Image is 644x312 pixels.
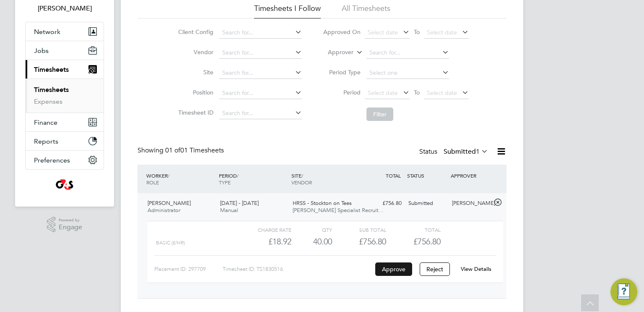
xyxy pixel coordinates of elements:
[34,47,49,55] span: Jobs
[386,225,440,235] div: Total
[219,107,302,119] input: Search for...
[176,28,213,36] label: Client Config
[223,262,373,276] div: Timesheet ID: TS1830516
[419,146,490,158] div: Status
[219,87,302,99] input: Search for...
[449,168,492,183] div: APPROVER
[476,147,480,156] span: 1
[34,66,69,73] span: Timesheets
[176,109,213,116] label: Timesheet ID
[156,240,185,246] span: Basic (£/HR)
[34,156,70,164] span: Preferences
[366,67,449,79] input: Select one
[237,172,239,179] span: /
[291,225,332,235] div: QTY
[59,217,82,224] span: Powered by
[332,235,386,249] div: £756.80
[405,168,449,183] div: STATUS
[59,224,82,231] span: Engage
[361,197,405,210] div: £756.80
[332,225,386,235] div: Sub Total
[144,168,217,190] div: WORKER
[148,207,180,214] span: Administrator
[26,22,104,41] button: Network
[293,199,352,207] span: HRSS - Stockton on Tees
[291,179,312,186] span: VENDOR
[405,197,449,210] div: Submitted
[176,89,213,96] label: Position
[26,151,104,169] button: Preferences
[420,262,450,276] button: Reject
[220,207,238,214] span: Manual
[176,68,213,76] label: Site
[54,178,75,191] img: g4sssuk-logo-retina.png
[449,197,492,210] div: [PERSON_NAME]
[411,87,422,98] span: To
[316,48,353,57] label: Approver
[366,107,393,121] button: Filter
[25,3,104,13] span: alan overton
[34,118,57,126] span: Finance
[291,235,332,249] div: 40.00
[461,265,491,273] a: View Details
[26,113,104,131] button: Finance
[219,179,231,186] span: TYPE
[34,86,69,94] a: Timesheets
[26,79,104,113] div: Timesheets
[26,132,104,150] button: Reports
[34,28,60,36] span: Network
[254,3,321,18] li: Timesheets I Follow
[148,199,191,207] span: [PERSON_NAME]
[293,207,384,214] span: [PERSON_NAME] Specialist Recruit…
[301,172,303,179] span: /
[375,262,412,276] button: Approve
[323,68,361,76] label: Period Type
[146,179,159,186] span: ROLE
[220,199,259,207] span: [DATE] - [DATE]
[219,27,302,39] input: Search for...
[411,26,422,37] span: To
[47,217,83,233] a: Powered byEngage
[165,146,180,155] span: 01 of
[138,146,226,155] div: Showing
[427,89,457,97] span: Select date
[217,168,289,190] div: PERIOD
[413,236,441,246] span: £756.80
[427,29,457,36] span: Select date
[154,262,223,276] div: Placement ID: 297709
[25,178,104,191] a: Go to home page
[323,28,361,36] label: Approved On
[444,147,488,156] label: Submitted
[368,89,398,97] span: Select date
[219,67,302,79] input: Search for...
[34,97,62,105] a: Expenses
[342,3,390,18] li: All Timesheets
[368,29,398,36] span: Select date
[176,48,213,56] label: Vendor
[26,60,104,79] button: Timesheets
[289,168,362,190] div: SITE
[165,146,224,155] span: 01 Timesheets
[34,137,58,145] span: Reports
[366,47,449,59] input: Search for...
[26,41,104,60] button: Jobs
[386,172,401,179] span: TOTAL
[610,278,637,305] button: Engage Resource Center
[323,89,361,96] label: Period
[168,172,169,179] span: /
[237,225,291,235] div: Charge rate
[219,47,302,59] input: Search for...
[237,235,291,249] div: £18.92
